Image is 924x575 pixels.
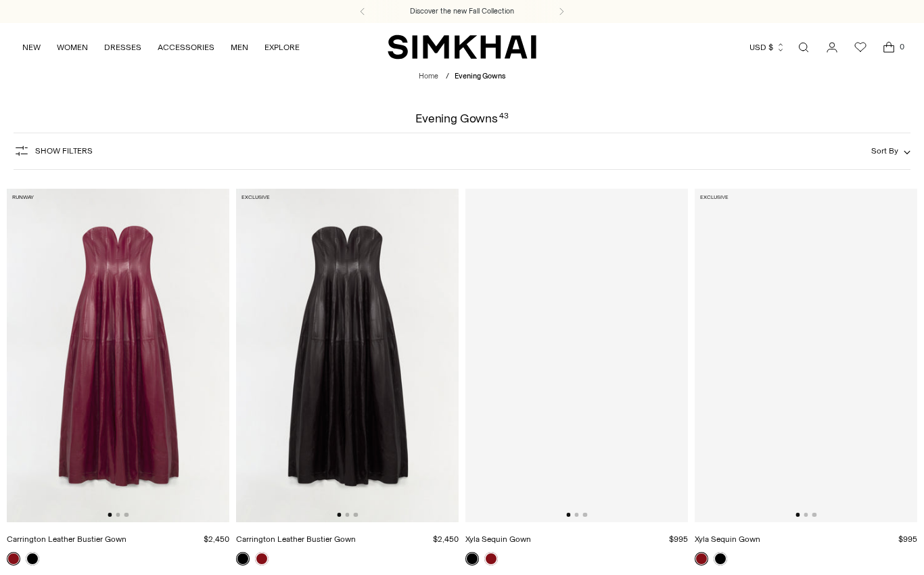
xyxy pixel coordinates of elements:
button: Go to slide 1 [337,513,341,517]
a: NEW [22,32,41,62]
button: USD $ [749,32,785,62]
span: Evening Gowns [455,72,505,80]
a: WOMEN [57,32,88,62]
a: Open cart modal [875,34,902,61]
a: Discover the new Fall Collection [410,6,514,17]
div: / [446,71,449,83]
button: Go to slide 1 [566,513,570,517]
span: Sort By [871,146,898,156]
button: Go to slide 1 [795,513,800,517]
h1: Evening Gowns [415,112,509,124]
button: Go to slide 3 [812,513,816,517]
button: Go to slide 3 [583,513,587,517]
div: 43 [499,112,509,124]
a: Carrington Leather Bustier Gown [236,534,356,544]
a: Go to the account page [818,34,846,61]
button: Go to slide 1 [108,513,112,517]
a: MEN [231,32,248,62]
button: Go to slide 3 [354,513,358,517]
button: Go to slide 2 [116,513,120,517]
img: Carrington Leather Bustier Gown [236,189,459,523]
button: Sort By [871,143,910,158]
a: DRESSES [104,32,141,62]
button: Go to slide 3 [124,513,129,517]
a: Carrington Leather Bustier Gown [7,534,126,544]
a: Xyla Sequin Gown [695,534,760,544]
a: ACCESSORIES [158,32,214,62]
span: 0 [896,41,908,53]
a: Wishlist [847,34,874,61]
button: Show Filters [14,140,93,162]
a: Open search modal [790,34,817,61]
a: Home [419,72,438,80]
a: Xyla Sequin Gown [465,534,531,544]
a: SIMKHAI [388,34,536,60]
button: Go to slide 2 [345,513,349,517]
button: Go to slide 2 [804,513,808,517]
span: Show Filters [35,146,93,156]
nav: breadcrumbs [419,71,505,83]
a: EXPLORE [264,32,300,62]
button: Go to slide 2 [574,513,578,517]
img: Carrington Leather Bustier Gown [7,189,229,523]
